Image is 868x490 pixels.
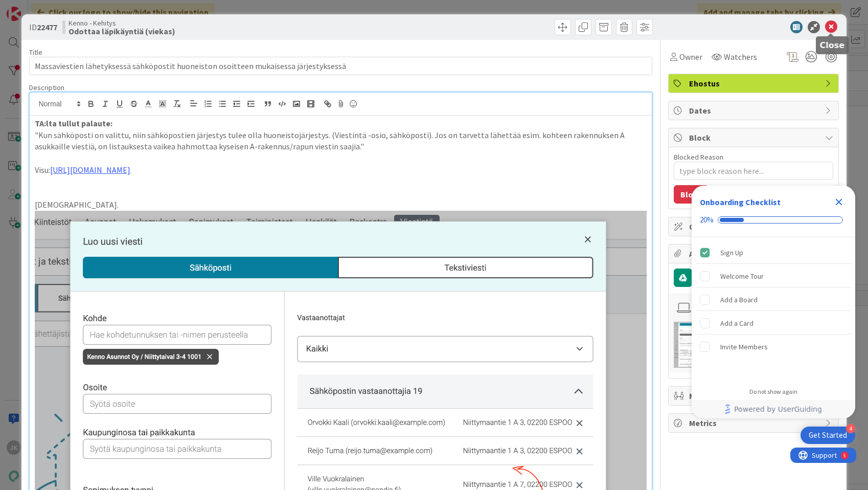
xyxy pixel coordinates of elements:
div: Checklist Container [692,186,855,418]
span: Custom Fields [689,220,820,233]
div: Invite Members is incomplete. [696,336,851,358]
div: Add a Board [720,294,758,306]
span: Attachments [689,248,820,260]
div: Sign Up [720,247,743,259]
div: Checklist items [692,237,855,381]
span: Ehostus [689,77,820,90]
input: type card name here... [29,57,652,75]
span: Owner [679,51,702,63]
p: [DEMOGRAPHIC_DATA]. [35,199,646,211]
span: Description [29,83,64,92]
div: Add a Board is incomplete. [696,288,851,311]
strong: TA:lta tullut palaute: [35,118,112,128]
span: Dates [689,104,820,117]
div: Welcome Tour [720,270,764,282]
div: Welcome Tour is incomplete. [696,265,851,287]
b: Odottaa läpikäyntiä (viekas) [68,27,175,35]
span: Metrics [689,417,820,429]
p: "Kun sähköposti on valittu, niin sähköpostien järjestys tulee olla huoneistojärjestys. (Viestintä... [35,129,646,152]
div: Sign Up is complete. [696,241,851,264]
div: Open Get Started checklist, remaining modules: 4 [801,427,855,444]
span: Powered by UserGuiding [734,403,822,415]
span: Support [21,2,47,14]
div: Checklist progress: 20% [700,215,847,225]
a: Powered by UserGuiding [697,400,850,418]
div: 4 [846,424,855,433]
button: Block [674,185,709,204]
span: Block [689,131,820,144]
span: Kenno - Kehitys [68,19,175,27]
label: Blocked Reason [674,152,723,162]
div: Invite Members [720,341,768,353]
a: [URL][DOMAIN_NAME] [50,165,130,175]
p: Visu: [35,164,646,176]
b: 22477 [37,22,57,32]
div: Add a Card is incomplete. [696,312,851,335]
div: 20% [700,215,714,225]
div: Add a Card [720,317,753,329]
span: ID [29,21,57,33]
div: 5 [53,4,56,12]
div: Footer [692,400,855,418]
div: Do not show again [749,388,797,396]
div: Close Checklist [831,194,847,210]
label: Title [29,48,42,57]
span: Mirrors [689,390,820,402]
div: Onboarding Checklist [700,196,781,208]
h5: Close [820,40,845,50]
span: Watchers [724,51,757,63]
div: Get Started [809,430,847,440]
